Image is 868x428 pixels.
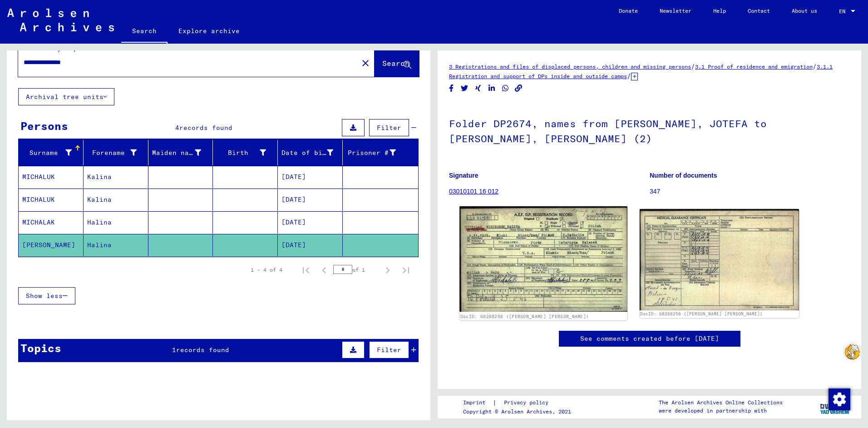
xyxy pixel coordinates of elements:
font: | [493,398,497,408]
font: Surname [30,149,58,157]
span: / [627,72,631,80]
img: yv_logo.png [818,395,852,418]
h1: Folder DP2674, names from [PERSON_NAME], JOTEFA to [PERSON_NAME], [PERSON_NAME] (2) [449,103,850,158]
a: 3.1 Proof of residence and emigration [695,63,813,70]
button: Filter [369,341,409,358]
span: records found [176,346,229,354]
a: Search [121,20,168,44]
div: Prisoner # [346,145,407,160]
button: Copy link [514,83,523,94]
span: EN [839,8,849,15]
a: Privacy policy [497,398,559,408]
a: Imprint [463,398,493,408]
mat-cell: MICHALUK [19,166,84,188]
div: Topics [20,340,61,356]
img: Change consent [829,388,850,410]
mat-cell: Halina [84,234,148,256]
img: 002.jpg [640,209,799,310]
mat-cell: [PERSON_NAME] [19,234,84,256]
button: Share on WhatsApp [501,83,510,94]
button: Share on Xing [473,83,483,94]
font: Forename [92,149,125,157]
button: Previous page [315,261,333,279]
a: 3 Registrations and files of displaced persons, children and missing persons [449,63,691,70]
mat-cell: Kalina [84,189,148,211]
mat-header-cell: Prisoner # [343,140,418,165]
span: Search [382,59,409,68]
p: 347 [650,187,850,196]
mat-cell: [DATE] [278,234,343,256]
mat-cell: Halina [84,211,148,234]
button: Share on Facebook [447,83,456,94]
mat-cell: Kalina [84,166,148,188]
button: Show less [18,287,75,304]
p: Copyright © Arolsen Archives, 2021 [463,408,571,416]
button: Next page [379,261,397,279]
span: 4 [175,124,179,132]
div: Date of birth [281,145,345,160]
span: / [813,62,817,70]
span: records found [179,124,232,132]
button: Archival tree units [18,88,114,105]
div: Surname [22,145,83,160]
span: Filter [377,346,401,354]
span: Filter [377,124,401,132]
p: The Arolsen Archives Online Collections [659,398,783,407]
mat-cell: [DATE] [278,166,343,188]
mat-cell: MICHALUK [19,189,84,211]
font: Maiden name [152,149,197,157]
span: 1 [172,346,176,354]
b: Signature [449,172,478,179]
mat-header-cell: Geburtsname [148,140,213,165]
font: Prisoner # [348,149,389,157]
div: Forename [87,145,148,160]
a: See comments created before [DATE] [580,334,719,343]
mat-header-cell: Nachname [19,140,84,165]
button: Share on LinkedIn [487,83,497,94]
mat-header-cell: Vorname [84,140,148,165]
button: Search [375,49,419,77]
img: 001.jpg [459,206,627,312]
mat-icon: close [360,58,371,69]
button: Clear [356,54,375,72]
div: Maiden name [152,145,213,160]
a: DocID: 68268256 ([PERSON_NAME] [PERSON_NAME]) [640,311,763,316]
mat-header-cell: Geburt‏ [213,140,278,165]
b: Number of documents [650,172,717,179]
button: Filter [369,119,409,136]
img: Arolsen_neg.svg [7,9,114,31]
div: 1 – 4 of 4 [251,266,282,274]
font: Date of birth [281,149,335,157]
div: Persons [20,118,68,134]
font: Archival tree units [26,93,104,101]
font: of 1 [352,266,365,273]
button: Last page [397,261,415,279]
mat-cell: [DATE] [278,211,343,234]
button: Share on Twitter [460,83,469,94]
mat-header-cell: Geburtsdatum [278,140,343,165]
mat-cell: [DATE] [278,189,343,211]
a: Explore archive [168,20,251,42]
span: / [691,62,695,70]
button: First page [297,261,315,279]
div: Birth [217,145,277,160]
mat-cell: MICHALAK [19,211,84,234]
span: Show less [26,292,63,300]
p: were developed in partnership with [659,407,783,415]
font: Birth [228,149,248,157]
a: 03010101 16 012 [449,188,498,195]
a: DocID: 68268256 ([PERSON_NAME] [PERSON_NAME]) [460,314,589,319]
